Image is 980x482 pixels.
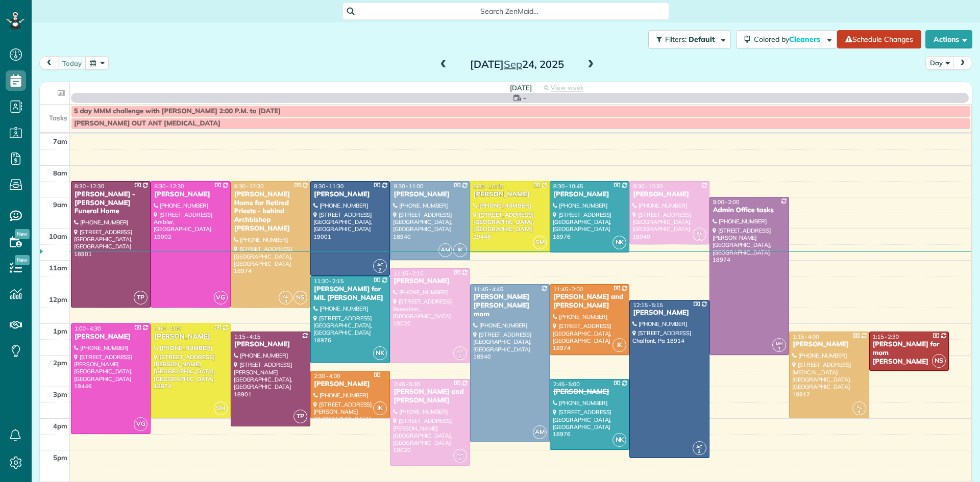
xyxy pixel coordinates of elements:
div: [PERSON_NAME] - [PERSON_NAME] Funeral Home [74,190,148,216]
span: 2:45 - 5:30 [394,380,420,388]
h2: [DATE] 24, 2025 [453,59,581,70]
small: 4 [279,297,292,307]
a: Schedule Changes [837,30,921,48]
span: 1pm [53,327,67,335]
span: NK [612,236,626,249]
span: AC [377,262,383,267]
div: [PERSON_NAME] [792,340,866,349]
span: 12:15 - 5:15 [633,301,663,309]
span: 3pm [53,390,67,398]
div: [PERSON_NAME] [632,309,706,317]
div: [PERSON_NAME] [313,380,387,389]
span: NK [373,346,387,360]
div: [PERSON_NAME] [473,190,547,199]
span: 4pm [53,422,67,430]
span: AC [696,444,702,449]
span: NK [612,433,626,447]
div: [PERSON_NAME] [154,333,227,341]
div: [PERSON_NAME] [393,190,467,199]
span: 5 day MMM challenge with [PERSON_NAME] 2:00 P.M. to [DATE] [74,107,281,115]
span: 8:30 - 12:30 [234,183,264,190]
span: KF [697,230,702,236]
button: Actions [925,30,972,48]
span: 11:45 - 4:45 [474,286,503,293]
span: 5pm [53,453,67,462]
span: 8:30 - 11:00 [394,183,423,190]
span: 2:45 - 5:00 [553,380,580,388]
span: Cleaners [789,35,822,44]
span: 9:00 - 2:00 [713,198,740,206]
span: 12pm [49,295,67,303]
span: [PERSON_NAME] OUT ANT [MEDICAL_DATA] [74,119,220,128]
button: Filters: Default [648,30,731,48]
div: [PERSON_NAME] [313,190,387,199]
span: 9am [53,200,67,209]
span: 7am [53,137,67,145]
span: Filters: [665,35,687,44]
span: SM [214,401,228,415]
button: today [58,56,86,70]
span: 1:15 - 4:00 [793,333,819,340]
button: Day [925,56,954,70]
span: [DATE] [510,84,532,92]
span: VG [214,291,228,305]
small: 1 [773,344,786,354]
span: 11:15 - 2:15 [394,270,423,277]
span: AL [856,404,862,410]
button: Colored byCleaners [736,30,837,48]
div: [PERSON_NAME] and [PERSON_NAME] [393,388,467,405]
div: [PERSON_NAME] [553,190,626,199]
div: [PERSON_NAME] [PERSON_NAME] mom [473,293,547,319]
span: AM [438,243,452,257]
button: next [953,56,972,70]
span: - [523,93,526,103]
span: NS [293,291,307,305]
span: KF [457,349,463,354]
span: View week [551,84,583,92]
span: 11:45 - 2:00 [553,286,583,293]
span: 1:15 - 2:30 [873,333,899,340]
div: [PERSON_NAME] for MIL [PERSON_NAME] [313,285,387,302]
span: 8am [53,169,67,177]
div: [PERSON_NAME] for mom [PERSON_NAME] [872,340,946,366]
span: Default [689,35,716,44]
span: SM [533,236,547,249]
span: KF [457,451,463,457]
span: VG [134,417,148,431]
span: AL [283,293,288,299]
span: 1:00 - 4:30 [75,325,101,332]
div: [PERSON_NAME] [553,388,626,396]
span: TP [293,410,307,423]
div: Admin Office tasks [713,206,786,215]
span: IK [453,243,467,257]
div: [PERSON_NAME] Home for Retired Priests - behind Archbishop [PERSON_NAME] [234,190,307,233]
small: 2 [374,265,386,275]
span: 11:30 - 2:15 [314,277,344,285]
span: IK [373,401,387,415]
span: NS [932,354,946,368]
span: 2pm [53,359,67,367]
span: TP [134,291,148,305]
span: 1:15 - 4:15 [234,333,261,340]
span: IK [612,338,626,352]
span: AM [533,425,547,439]
span: New [15,229,30,239]
button: prev [39,56,59,70]
div: [PERSON_NAME] [393,277,467,286]
span: 2:30 - 4:00 [314,372,340,379]
small: 2 [693,447,706,456]
div: [PERSON_NAME] and [PERSON_NAME] [553,293,626,310]
span: 8:30 - 11:30 [314,183,344,190]
span: Sep [504,58,522,70]
span: 8:30 - 12:30 [75,183,104,190]
small: 2 [454,352,467,362]
small: 2 [454,455,467,465]
div: [PERSON_NAME] [74,333,148,341]
span: 8:30 - 10:45 [553,183,583,190]
a: Filters: Default [643,30,731,48]
small: 2 [693,234,706,243]
span: Colored by [754,35,824,44]
div: [PERSON_NAME] [154,190,227,199]
div: [PERSON_NAME] [234,340,307,349]
span: 8:30 - 10:45 [474,183,503,190]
